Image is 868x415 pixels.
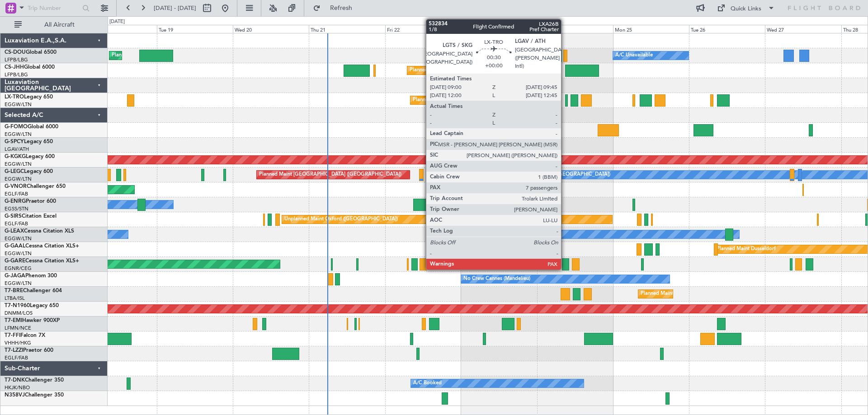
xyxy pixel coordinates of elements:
[284,213,398,226] div: Unplanned Maint Oxford ([GEOGRAPHIC_DATA])
[5,333,45,338] a: T7-FFIFalcon 7X
[5,139,24,145] span: G-SPCY
[5,146,29,153] a: LGAV/ATH
[5,318,60,323] a: T7-EMIHawker 900XP
[5,184,27,189] span: G-VNOR
[5,228,24,234] span: G-LEAX
[5,392,25,398] span: N358VJ
[233,25,309,33] div: Wed 20
[461,25,537,33] div: Sat 23
[5,205,28,212] a: EGSS/STN
[463,168,610,182] div: A/C Unavailable [GEOGRAPHIC_DATA] ([GEOGRAPHIC_DATA])
[10,18,98,32] button: All Aircraft
[309,25,385,33] div: Thu 21
[112,49,254,62] div: Planned Maint [GEOGRAPHIC_DATA] ([GEOGRAPHIC_DATA])
[765,25,841,33] div: Wed 27
[309,1,363,15] button: Refresh
[5,303,59,308] a: T7-N1960Legacy 650
[731,5,761,14] div: Quick Links
[109,18,125,26] div: [DATE]
[5,288,62,294] a: T7-BREChallenger 604
[5,288,23,294] span: T7-BRE
[5,139,53,145] a: G-SPCYLegacy 650
[413,377,442,390] div: A/C Booked
[5,184,66,189] a: G-VNORChallenger 650
[537,25,613,33] div: Sun 24
[5,258,79,264] a: G-GARECessna Citation XLS+
[5,199,26,204] span: G-ENRG
[5,295,25,302] a: LTBA/ISL
[5,176,32,182] a: EGGW/LTN
[5,56,28,63] a: LFPB/LBG
[5,101,32,108] a: EGGW/LTN
[5,333,20,338] span: T7-FFI
[5,265,32,272] a: EGNR/CEG
[5,214,57,219] a: G-SIRSCitation Excel
[712,1,779,15] button: Quick Links
[5,191,28,197] a: EGLF/FAB
[5,258,25,264] span: G-GARE
[154,4,196,12] span: [DATE] - [DATE]
[5,378,25,383] span: T7-DNK
[385,25,461,33] div: Fri 22
[5,273,25,279] span: G-JAGA
[5,214,22,219] span: G-SIRS
[641,287,783,301] div: Planned Maint [GEOGRAPHIC_DATA] ([GEOGRAPHIC_DATA])
[413,93,555,107] div: Planned Maint [GEOGRAPHIC_DATA] ([GEOGRAPHIC_DATA])
[5,50,57,55] a: CS-DOUGlobal 6500
[5,65,55,70] a: CS-JHHGlobal 6000
[5,303,30,308] span: T7-N1960
[5,348,53,353] a: T7-LZZIPraetor 600
[81,25,157,33] div: Mon 18
[157,25,233,33] div: Tue 19
[5,124,58,130] a: G-FOMOGlobal 6000
[5,325,31,331] a: LFMN/NCE
[5,228,74,234] a: G-LEAXCessna Citation XLS
[5,65,24,70] span: CS-JHH
[613,25,689,33] div: Mon 25
[5,384,30,391] a: HKJK/NBO
[463,272,530,286] div: No Crew Cannes (Mandelieu)
[5,220,28,227] a: EGLF/FAB
[5,131,32,138] a: EGGW/LTN
[615,49,653,62] div: A/C Unavailable
[5,280,32,287] a: EGGW/LTN
[5,310,33,317] a: DNMM/LOS
[5,94,53,100] a: LX-TROLegacy 650
[5,340,31,346] a: VHHH/HKG
[5,354,28,361] a: EGLF/FAB
[5,250,32,257] a: EGGW/LTN
[5,169,53,174] a: G-LEGCLegacy 600
[5,243,79,249] a: G-GAALCessna Citation XLS+
[410,64,552,77] div: Planned Maint [GEOGRAPHIC_DATA] ([GEOGRAPHIC_DATA])
[5,154,55,159] a: G-KGKGLegacy 600
[5,348,23,353] span: T7-LZZI
[5,318,22,323] span: T7-EMI
[28,1,80,15] input: Trip Number
[5,50,26,55] span: CS-DOU
[689,25,765,33] div: Tue 26
[5,392,64,398] a: N358VJChallenger 350
[322,5,360,11] span: Refresh
[717,242,776,256] div: Planned Maint Dusseldorf
[5,71,28,78] a: LFPB/LBG
[486,228,501,241] div: Owner
[5,199,56,204] a: G-ENRGPraetor 600
[5,243,25,249] span: G-GAAL
[24,22,95,28] span: All Aircraft
[5,169,24,174] span: G-LEGC
[5,378,64,383] a: T7-DNKChallenger 350
[5,273,57,279] a: G-JAGAPhenom 300
[5,154,26,159] span: G-KGKG
[259,168,401,182] div: Planned Maint [GEOGRAPHIC_DATA] ([GEOGRAPHIC_DATA])
[5,161,32,168] a: EGGW/LTN
[5,124,28,130] span: G-FOMO
[5,94,24,100] span: LX-TRO
[5,235,32,242] a: EGGW/LTN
